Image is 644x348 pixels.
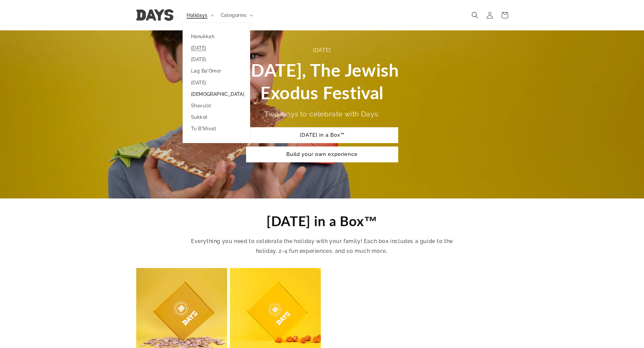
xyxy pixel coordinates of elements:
a: Sukkot [183,111,250,123]
span: Categories [221,12,247,18]
a: [DEMOGRAPHIC_DATA] [183,88,250,100]
div: [DATE] [219,46,425,55]
a: [DATE] [183,77,250,88]
summary: Search [468,8,482,23]
a: Tu B'Shvat [183,123,250,135]
a: Shavu'ot [183,100,250,111]
span: [DATE], The Jewish Exodus Festival [245,59,399,103]
a: Hanukkah [183,31,250,42]
span: Holidays [187,12,208,18]
summary: Categories [217,8,256,22]
span: [DATE] in a Box™ [266,213,378,229]
a: Lag Ba'Omer [183,65,250,77]
p: Everything you need to celebrate the holiday with your family! Each box includes a guide to the h... [190,237,454,256]
a: [DATE] in a Box™ [246,127,398,143]
a: [DATE] [183,42,250,54]
img: Days United [136,9,173,21]
span: Two ways to celebrate with Days: [264,110,379,118]
summary: Holidays [183,8,217,22]
a: Build your own experience [246,146,398,162]
a: [DATE] [183,54,250,65]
